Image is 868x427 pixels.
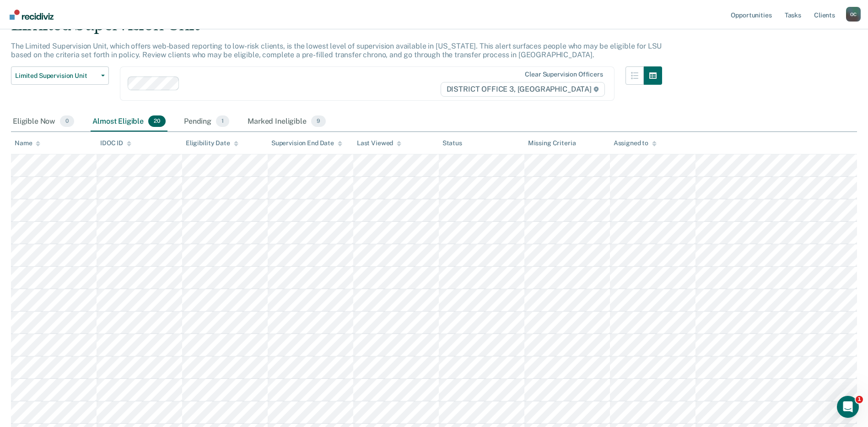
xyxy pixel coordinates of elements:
[246,112,328,132] div: Marked Ineligible9
[60,115,74,127] span: 0
[216,115,229,127] span: 1
[186,139,238,147] div: Eligibility Date
[10,10,54,20] img: Recidiviz
[442,139,462,147] div: Status
[11,42,662,59] p: The Limited Supervision Unit, which offers web-based reporting to low-risk clients, is the lowest...
[837,396,859,418] iframe: Intercom live chat
[15,72,97,80] span: Limited Supervision Unit
[311,115,326,127] span: 9
[846,7,861,22] button: Profile dropdown button
[148,115,166,127] span: 20
[856,396,863,403] span: 1
[11,66,109,85] button: Limited Supervision Unit
[100,139,131,147] div: IDOC ID
[182,112,231,132] div: Pending1
[525,71,603,78] div: Clear supervision officers
[271,139,342,147] div: Supervision End Date
[357,139,401,147] div: Last Viewed
[441,82,605,97] span: DISTRICT OFFICE 3, [GEOGRAPHIC_DATA]
[614,139,657,147] div: Assigned to
[11,112,76,132] div: Eligible Now0
[846,7,861,22] div: O C
[528,139,576,147] div: Missing Criteria
[91,112,167,132] div: Almost Eligible20
[15,139,40,147] div: Name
